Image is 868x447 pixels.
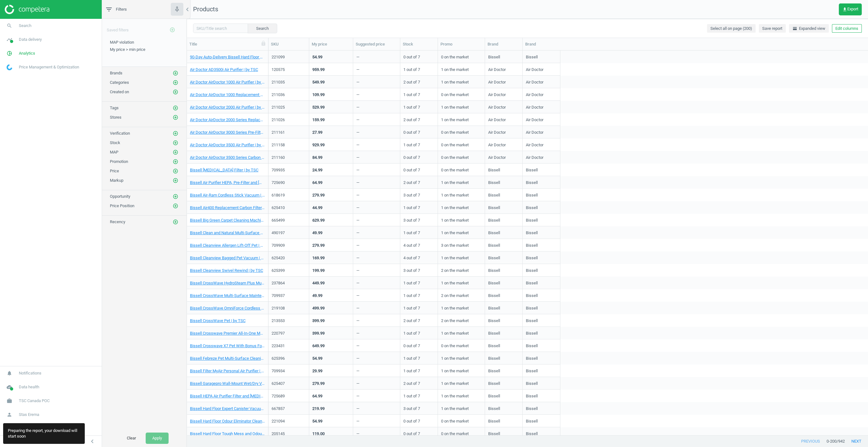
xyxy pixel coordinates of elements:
[488,41,520,47] div: Brand
[356,67,359,75] div: —
[312,218,325,223] div: 629.99
[526,343,538,351] div: Bissell
[102,19,186,36] div: Saved filters
[356,41,397,47] div: Suggested price
[526,79,543,87] div: Air Doctor
[110,105,119,110] span: Tags
[488,92,506,100] div: Air Doctor
[488,67,506,75] div: Air Doctor
[312,205,322,211] div: 44.99
[441,89,482,100] div: 0 on the market
[110,80,129,85] span: Categories
[272,105,306,110] div: 211025
[312,255,325,261] div: 169.99
[89,438,96,445] i: chevron_left
[173,80,178,85] i: add_circle_outline
[403,127,434,137] div: 0 out of 7
[403,189,434,200] div: 3 out of 7
[526,180,538,188] div: Bissell
[403,302,434,313] div: 1 out of 7
[759,24,786,33] button: Save report
[356,54,359,62] div: —
[19,23,31,29] span: Search
[190,318,245,324] a: Bissell CrossWave Pet | by TSC
[190,268,263,273] a: Bissell Cleanview Swivel Rewind | by TSC
[526,268,538,276] div: Bissell
[190,381,265,386] a: Bissell Garagepro Wall-Mount Wet/Dry Vac | by TSC
[488,230,500,238] div: Bissell
[356,356,359,364] div: —
[441,265,482,276] div: 2 on the market
[173,219,178,225] i: add_circle_outline
[312,268,325,273] div: 199.99
[172,193,179,200] button: add_circle_outline
[356,280,359,288] div: —
[172,79,179,86] button: add_circle_outline
[19,412,39,417] span: Stas Erema
[441,277,482,288] div: 1 on the market
[170,27,175,33] i: add_circle_outline
[173,168,178,174] i: add_circle_outline
[441,214,482,225] div: 1 on the market
[19,398,50,404] span: TSC Canada POC
[526,167,538,175] div: Bissell
[710,26,752,31] span: Select all on page (200)
[312,142,325,148] div: 929.99
[190,293,265,299] a: Bissell CrossWave Multi-Surface Maintenance Kit | by TSC
[707,24,756,33] button: Select all on page (200)
[488,243,500,250] div: Bissell
[792,26,825,31] span: Expanded view
[173,194,178,199] i: add_circle_outline
[190,180,265,186] a: Bissell Air Purifier HEPA, Pre-Filter and [MEDICAL_DATA] Filter Pack for Air220 Air Purifiers | b...
[526,318,538,326] div: Bissell
[356,105,359,112] div: —
[403,76,434,87] div: 2 out of 7
[403,290,434,301] div: 1 out of 7
[441,164,482,175] div: 0 on the market
[7,64,12,70] img: wGWNvw8QSZomAAAAABJRU5ErkJggg==
[441,152,482,163] div: 0 on the market
[173,70,178,76] i: add_circle_outline
[488,117,506,125] div: Air Doctor
[356,79,359,87] div: —
[356,117,359,125] div: —
[403,51,434,62] div: 0 out of 7
[110,159,128,164] span: Promotion
[190,79,265,85] a: Air Doctor AirDoctor 1000 Air Purifier | by TSC
[441,290,482,301] div: 2 on the market
[441,252,482,263] div: 1 on the market
[110,150,118,154] span: MAP
[272,67,306,73] div: 120575
[110,71,122,75] span: Brands
[403,214,434,225] div: 3 out of 7
[173,131,178,136] i: add_circle_outline
[441,327,482,338] div: 1 on the market
[110,140,120,145] span: Stock
[110,40,134,45] span: MAP violation
[19,37,42,42] span: Data delivery
[190,218,265,223] a: Bissell Big Green Carpet Cleaning Machine | by TSC
[312,343,325,349] div: 649.99
[488,356,500,364] div: Bissell
[356,305,359,313] div: —
[526,105,543,112] div: Air Doctor
[403,227,434,238] div: 1 out of 7
[272,205,306,211] div: 625410
[403,164,434,175] div: 0 out of 7
[356,243,359,250] div: —
[403,265,434,276] div: 3 out of 7
[190,343,265,349] a: Bissell Crosswave X7 Pet With Bonus Formula (4-Pack) | by TSC
[526,142,543,150] div: Air Doctor
[312,54,322,60] div: 54.99
[312,305,325,311] div: 499.99
[356,293,359,301] div: —
[441,127,482,137] div: 0 on the market
[190,167,258,173] a: Bissell [MEDICAL_DATA] Filter | by TSC
[403,114,434,125] div: 2 out of 7
[441,202,482,213] div: 1 on the market
[356,130,359,137] div: —
[272,155,306,160] div: 211160
[312,105,325,110] div: 529.99
[441,76,482,87] div: 1 on the market
[312,280,325,286] div: 449.99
